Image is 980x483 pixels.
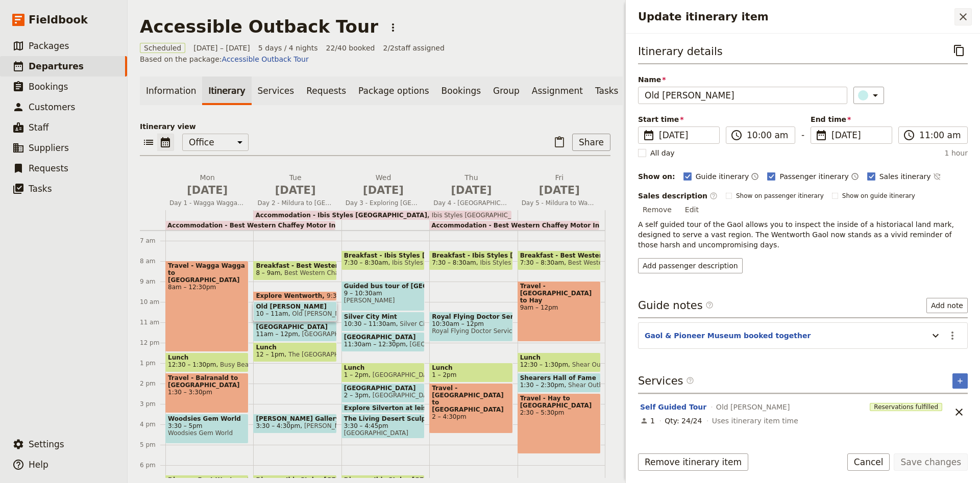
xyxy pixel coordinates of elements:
[344,429,422,437] span: [GEOGRAPHIC_DATA]
[432,371,456,378] span: 1 – 2pm
[859,89,881,101] div: ​
[659,129,713,141] span: [DATE]
[344,259,388,266] span: 7:30 – 8:30am
[140,121,610,132] p: Itinerary view
[140,77,202,105] a: Information
[564,382,614,389] span: Shear Outback
[165,373,249,413] div: Travel - Balranald to [GEOGRAPHIC_DATA]1:30 – 3:30pm
[429,221,599,230] div: Accommodation - Best Western Chaffey Motor Inn
[258,43,318,53] span: 5 days / 4 nights
[518,281,601,342] div: Travel - [GEOGRAPHIC_DATA] to Hay9am – 12pm
[257,183,333,198] span: [DATE]
[432,320,510,327] span: 10:30am – 12pm
[256,422,300,429] span: 3:30 – 4:30pm
[705,301,714,313] span: ​
[944,327,961,344] button: Actions
[686,376,694,389] span: ​
[429,312,512,342] div: Royal Flying Doctor Service10:30am – 12pmRoyal Flying Doctor Service
[256,292,327,299] span: Explore Wentworth
[432,413,510,420] span: 2 – 4:30pm
[29,460,48,470] span: Help
[165,221,335,230] div: Accommodation - Best Western Chaffey Motor Inn
[730,129,743,141] span: ​
[518,172,605,210] button: Fri [DATE]Day 5 - Mildura to Wagga Wagga
[222,55,309,63] a: Accessible Outback Tour
[522,183,597,198] span: [DATE]
[643,129,655,141] span: ​
[638,9,954,24] h2: Update itinerary item
[216,361,268,368] span: Busy Bean Cafe
[140,318,165,326] div: 11 am
[705,301,714,309] span: ​
[344,385,422,392] span: [GEOGRAPHIC_DATA]
[815,129,827,141] span: ​
[518,250,601,270] div: Breakfast - Best Western Chaffey Motor Inn7:30 – 8:30amBest Western Chaffey Motor Inn
[369,371,437,378] span: [GEOGRAPHIC_DATA]
[518,393,601,454] div: Travel - Hay to [GEOGRAPHIC_DATA]2:30 – 5:30pm
[638,191,718,201] label: Sales description
[341,403,425,413] div: Explore Silverton at leisure
[665,416,702,426] div: Qty: 24/24
[256,262,334,269] span: Breakfast - Best Western Chaffey Motor Inn
[165,172,253,210] button: Mon [DATE]Day 1 - Wagga Wagga to [GEOGRAPHIC_DATA]
[879,171,931,182] span: Sales itinerary
[327,292,365,299] span: 9:30 – 10am
[384,19,402,36] button: Actions
[383,43,444,53] span: 2 / 2 staff assigned
[950,42,968,59] button: Copy itinerary item
[341,281,425,311] div: Guided bus tour of [GEOGRAPHIC_DATA]9 – 10:30am[PERSON_NAME]
[29,439,64,449] span: Settings
[341,363,425,383] div: Lunch1 – 2pm[GEOGRAPHIC_DATA]
[696,171,749,182] span: Guide itinerary
[168,284,246,291] span: 8am – 12:30pm
[520,409,598,416] span: 2:30 – 5:30pm
[29,163,68,173] span: Requests
[256,415,334,422] span: [PERSON_NAME] Gallery
[432,385,510,413] span: Travel - [GEOGRAPHIC_DATA] to [GEOGRAPHIC_DATA]
[300,77,352,105] a: Requests
[638,258,743,273] button: Add passenger description
[341,250,425,270] div: Breakfast - Ibis Styles [GEOGRAPHIC_DATA]7:30 – 8:30amIbis Styles [GEOGRAPHIC_DATA]
[352,77,435,105] a: Package options
[256,323,334,331] span: [GEOGRAPHIC_DATA]
[253,172,341,210] button: Tue [DATE]Day 2 - Mildura to [GEOGRAPHIC_DATA]
[165,352,249,372] div: Lunch12:30 – 1:30pmBusy Bean Cafe
[344,320,396,327] span: 10:30 – 11:30am
[709,192,718,200] span: ​
[638,87,847,104] input: Name
[253,342,336,362] div: Lunch12 – 1pmThe [GEOGRAPHIC_DATA]
[256,310,288,317] span: 10 – 11am
[280,269,381,276] span: Best Western Chaffey Motor Inn
[736,192,824,200] span: Show on passenger itinerary
[344,283,422,290] span: Guided bus tour of [GEOGRAPHIC_DATA]
[638,373,694,389] h3: Services
[140,339,165,347] div: 12 pm
[638,202,676,217] button: Remove
[568,361,618,368] span: Shear Outback
[847,453,890,471] button: Cancel
[638,219,968,250] p: A self guided tour of the Gaol allows you to inspect the inside of a historiacal land mark, desig...
[950,403,968,421] button: Unlink service
[29,41,69,51] span: Packages
[520,252,598,259] span: Breakfast - Best Western Chaffey Motor Inn
[433,183,509,198] span: [DATE]
[638,171,675,182] div: Show on:
[341,414,425,439] div: The Living Desert Sculptures3:30 – 4:45pm[GEOGRAPHIC_DATA]
[520,374,598,382] span: Shearers Hall of Fame
[429,172,517,210] button: Thu [DATE]Day 4 - [GEOGRAPHIC_DATA] to [GEOGRAPHIC_DATA]
[29,12,88,28] span: Fieldbook
[29,143,69,153] span: Suppliers
[140,441,165,449] div: 5 pm
[522,172,597,198] h2: Fri
[346,172,421,198] h2: Wed
[346,183,421,198] span: [DATE]
[429,363,512,383] div: Lunch1 – 2pm
[256,331,298,338] span: 11am – 12pm
[476,259,578,266] span: Ibis Styles [GEOGRAPHIC_DATA]
[638,44,723,59] h3: Itinerary details
[945,148,968,158] span: 1 hour
[344,364,422,371] span: Lunch
[954,8,972,26] button: Close drawer
[811,114,892,124] span: End time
